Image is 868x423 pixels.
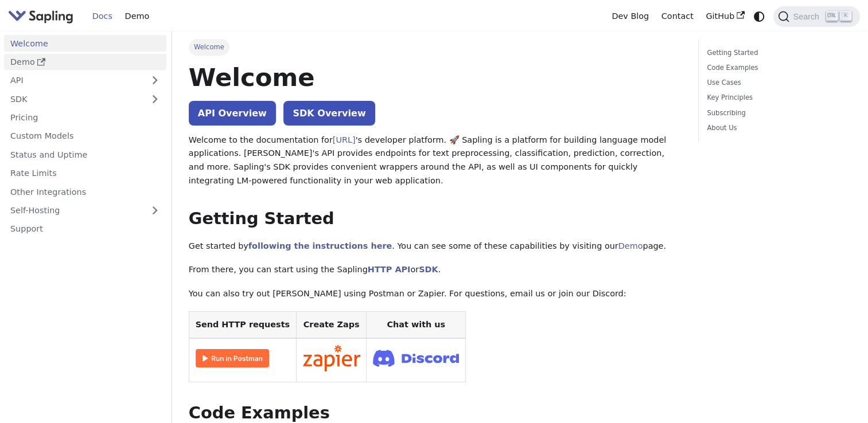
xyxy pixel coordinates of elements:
[189,240,682,253] p: Get started by . You can see some of these capabilities by visiting our page.
[189,101,276,126] a: API Overview
[4,183,166,200] a: Other Integrations
[189,39,682,55] nav: Breadcrumbs
[86,7,119,25] a: Docs
[189,287,682,301] p: You can also try out [PERSON_NAME] using Postman or Zapier. For questions, email us or join our D...
[4,128,166,144] a: Custom Models
[773,6,859,27] button: Search (Ctrl+K)
[283,101,375,126] a: SDK Overview
[189,39,229,55] span: Welcome
[333,135,356,144] a: [URL]
[699,7,750,25] a: GitHub
[189,263,682,277] p: From there, you can start using the Sapling or .
[368,265,411,274] a: HTTP API
[707,108,847,119] a: Subscribing
[143,72,166,89] button: Expand sidebar category 'API'
[4,35,166,52] a: Welcome
[367,311,466,338] th: Chat with us
[4,202,166,219] a: Self-Hosting
[4,146,166,163] a: Status and Uptime
[4,221,166,237] a: Support
[707,48,847,58] a: Getting Started
[618,241,643,250] a: Demo
[303,345,360,371] img: Connect in Zapier
[189,134,682,188] p: Welcome to the documentation for 's developer platform. 🚀 Sapling is a platform for building lang...
[296,311,367,338] th: Create Zaps
[707,62,847,73] a: Code Examples
[4,54,166,70] a: Demo
[707,123,847,134] a: About Us
[840,11,851,21] kbd: K
[8,8,77,25] a: Sapling.ai
[189,311,296,338] th: Send HTTP requests
[4,91,143,107] a: SDK
[4,165,166,182] a: Rate Limits
[4,72,143,89] a: API
[707,92,847,103] a: Key Principles
[707,77,847,88] a: Use Cases
[419,265,438,274] a: SDK
[751,8,768,25] button: Switch between dark and light mode (currently system mode)
[196,349,269,367] img: Run in Postman
[605,7,655,25] a: Dev Blog
[4,109,166,126] a: Pricing
[143,91,166,107] button: Expand sidebar category 'SDK'
[655,7,700,25] a: Contact
[248,241,392,250] a: following the instructions here
[189,209,682,229] h2: Getting Started
[119,7,155,25] a: Demo
[189,62,682,93] h1: Welcome
[789,12,826,21] span: Search
[8,8,73,25] img: Sapling.ai
[373,346,459,370] img: Join Discord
